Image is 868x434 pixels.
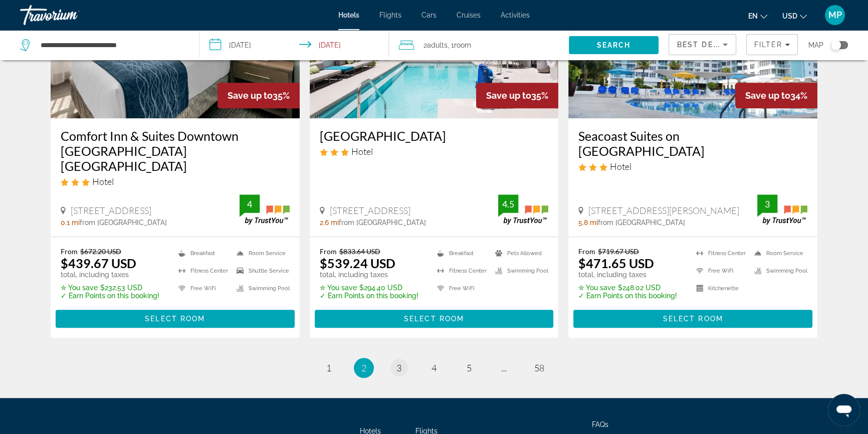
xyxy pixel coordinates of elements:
button: Select Room [315,310,554,328]
span: Map [808,38,823,52]
div: 3 star Hotel [61,176,290,187]
li: Free WiFi [173,282,232,295]
del: $672.20 USD [80,247,121,256]
a: Select Room [56,312,295,323]
span: Save up to [745,90,790,101]
span: From [320,247,337,256]
div: 3 star Hotel [578,161,807,172]
a: Cruises [457,11,481,19]
span: Select Room [145,315,205,323]
span: Hotel [92,176,114,187]
div: 4 [240,198,260,210]
p: total, including taxes [578,271,677,279]
li: Fitness Center [691,247,749,260]
span: [STREET_ADDRESS][PERSON_NAME] [588,205,739,216]
span: 2 [361,362,366,373]
li: Free WiFi [691,265,749,277]
span: Select Room [404,315,464,323]
span: [STREET_ADDRESS] [71,205,151,216]
span: ✮ You save [320,284,357,292]
p: ✓ Earn Points on this booking! [578,292,677,300]
span: Activities [501,11,530,19]
span: From [578,247,595,256]
a: [GEOGRAPHIC_DATA] [320,128,549,143]
a: Hotels [338,11,359,19]
li: Kitchenette [691,282,749,295]
img: TrustYou guest rating badge [757,194,807,224]
ins: $471.65 USD [578,256,654,271]
ins: $539.24 USD [320,256,395,271]
li: Fitness Center [173,265,232,277]
button: Select Room [56,310,295,328]
li: Room Service [232,247,290,260]
span: 0.1 mi [61,219,80,227]
button: Change currency [782,9,807,23]
div: 3 [757,198,777,210]
button: Travelers: 2 adults, 0 children [389,30,568,60]
li: Shuttle Service [232,265,290,277]
li: Swimming Pool [749,265,807,277]
span: Save up to [486,90,531,101]
del: $719.67 USD [598,247,639,256]
p: ✓ Earn Points on this booking! [320,292,418,300]
li: Breakfast [432,247,490,260]
span: 1 [326,362,331,373]
a: Comfort Inn & Suites Downtown [GEOGRAPHIC_DATA] [GEOGRAPHIC_DATA] [61,128,290,173]
span: ... [501,362,507,373]
div: 35% [476,83,558,108]
span: From [61,247,78,256]
span: from [GEOGRAPHIC_DATA] [80,219,167,227]
span: 58 [534,362,544,373]
span: ✮ You save [578,284,615,292]
nav: Pagination [51,358,817,378]
span: 5.8 mi [578,219,598,227]
p: total, including taxes [61,271,159,279]
span: Filter [754,41,783,49]
span: 2 [423,38,447,52]
a: Travorium [20,2,120,28]
span: from [GEOGRAPHIC_DATA] [339,219,426,227]
span: [STREET_ADDRESS] [330,205,410,216]
li: Pets Allowed [490,247,548,260]
div: 34% [735,83,817,108]
span: Search [596,41,630,49]
a: Seacoast Suites on [GEOGRAPHIC_DATA] [578,128,807,158]
ins: $439.67 USD [61,256,136,271]
span: Hotel [610,161,631,172]
li: Fitness Center [432,265,490,277]
span: Best Deals [677,41,729,49]
del: $833.64 USD [339,247,380,256]
span: FAQs [592,420,608,428]
button: Search [569,36,659,54]
span: USD [782,12,797,20]
li: Room Service [749,247,807,260]
mat-select: Sort by [677,39,728,51]
button: Toggle map [823,41,848,50]
li: Breakfast [173,247,232,260]
button: Filters [746,34,798,55]
span: , 1 [447,38,471,52]
button: Change language [748,9,767,23]
a: Cars [421,11,437,19]
input: Search hotel destination [40,38,184,53]
a: Flights [379,11,401,19]
button: Select Room [573,310,812,328]
button: Select check in and out date [199,30,389,60]
span: en [748,12,758,20]
div: 4.5 [498,198,518,210]
span: ✮ You save [61,284,98,292]
span: MP [828,10,842,20]
a: Select Room [315,312,554,323]
span: Hotel [351,146,373,157]
span: Save up to [228,90,273,101]
iframe: Button to launch messaging window [828,394,860,426]
p: total, including taxes [320,271,418,279]
li: Free WiFi [432,282,490,295]
p: ✓ Earn Points on this booking! [61,292,159,300]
